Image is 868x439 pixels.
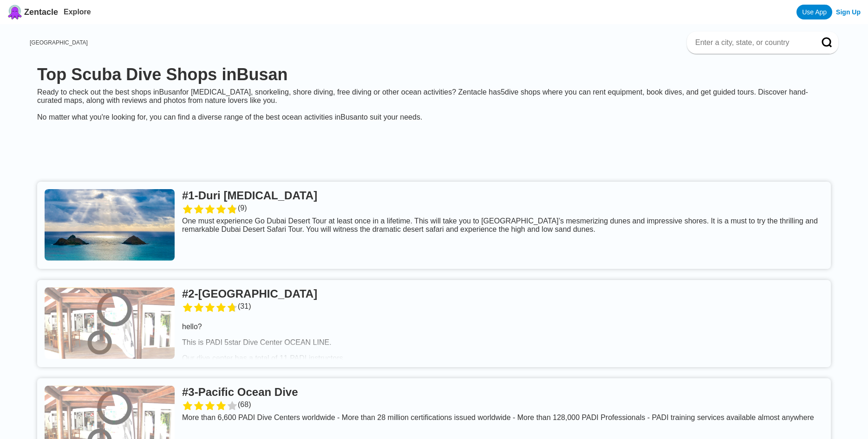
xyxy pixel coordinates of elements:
[24,7,58,17] span: Zentacle
[694,38,809,47] input: Enter a city, state, or country
[37,65,831,84] h1: Top Scuba Dive Shops in Busan
[7,5,22,19] img: Zentacle logo
[30,88,838,121] div: Ready to check out the best shops in Busan for [MEDICAL_DATA], snorkeling, shore diving, free div...
[796,5,832,19] a: Use App
[7,5,58,19] a: Zentacle logoZentacle
[64,8,91,16] a: Explore
[30,39,88,46] a: [GEOGRAPHIC_DATA]
[836,8,861,16] a: Sign Up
